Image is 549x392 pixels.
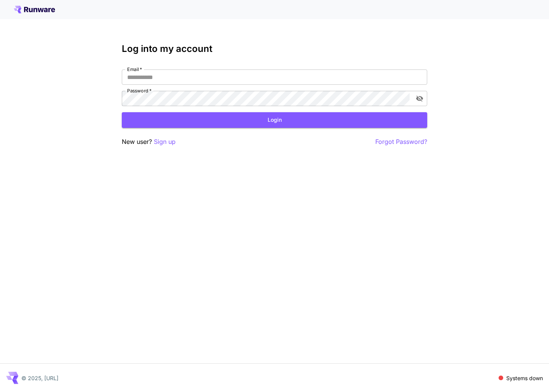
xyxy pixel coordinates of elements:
label: Email [127,66,142,73]
p: Systems down [506,374,543,382]
button: toggle password visibility [413,92,426,105]
label: Password [127,87,152,94]
p: New user? [122,137,176,147]
button: Login [122,112,427,128]
p: © 2025, [URL] [21,374,58,382]
button: Forgot Password? [375,137,427,147]
button: Sign up [154,137,176,147]
h3: Log into my account [122,44,427,54]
